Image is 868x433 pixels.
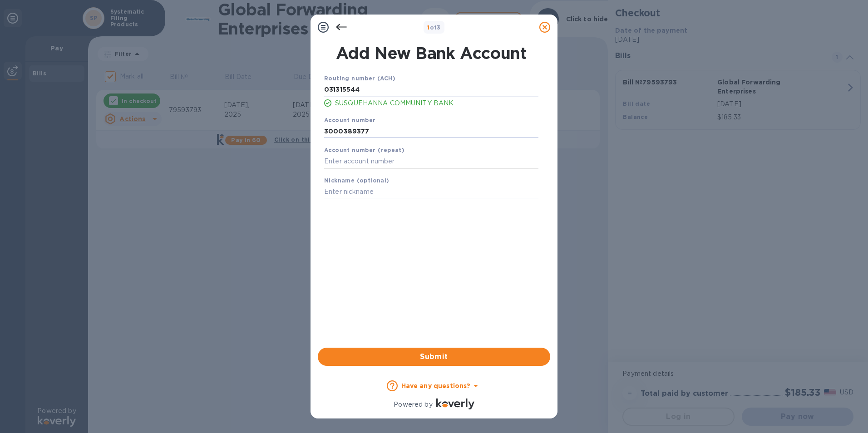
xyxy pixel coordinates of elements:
input: Enter account number [324,124,538,138]
p: SUSQUEHANNA COMMUNITY BANK [335,98,538,108]
button: Submit [318,348,550,366]
b: Account number [324,117,376,123]
h1: Add New Bank Account [319,44,544,63]
b: Nickname (optional) [324,177,390,184]
span: 1 [427,24,429,31]
span: Submit [325,351,543,362]
p: Powered by [394,400,432,409]
b: Routing number (ACH) [324,75,395,82]
b: Have any questions? [401,382,471,389]
b: Account number (repeat) [324,147,404,153]
input: Enter account number [324,155,538,168]
input: Enter nickname [324,185,538,199]
input: Enter routing number [324,83,538,97]
img: Logo [436,399,474,409]
b: of 3 [427,24,441,31]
